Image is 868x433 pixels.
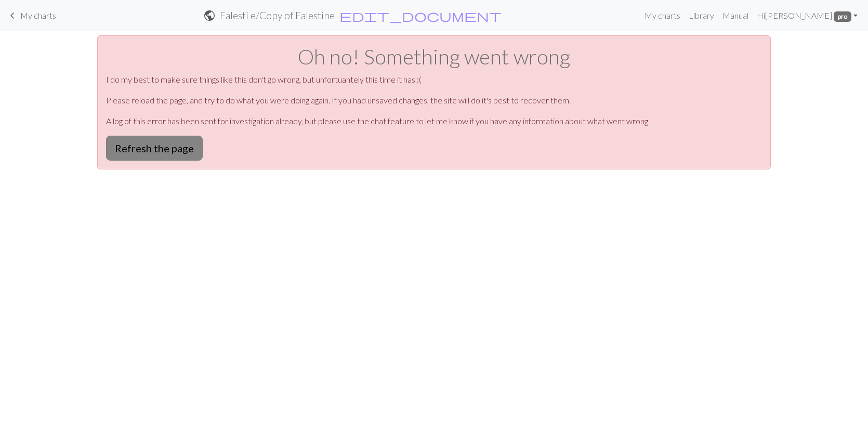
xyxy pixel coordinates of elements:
h2: Falesti e / Copy of Falestine [220,9,335,21]
p: I do my best to make sure things like this don't go wrong, but unfortuantely this time it has :( [106,73,762,86]
a: Library [685,5,718,26]
a: Hi[PERSON_NAME] pro [753,5,862,26]
span: pro [834,11,851,22]
span: edit_document [339,8,502,23]
p: A log of this error has been sent for investigation already, but please use the chat feature to l... [106,115,762,127]
a: My charts [640,5,685,26]
a: Manual [718,5,753,26]
button: Refresh the page [106,136,203,161]
span: My charts [20,10,56,20]
h1: Oh no! Something went wrong [106,44,762,69]
a: My charts [6,7,56,24]
p: Please reload the page, and try to do what you were doing again. If you had unsaved changes, the ... [106,94,762,107]
span: public [203,8,216,23]
span: keyboard_arrow_left [6,8,19,23]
